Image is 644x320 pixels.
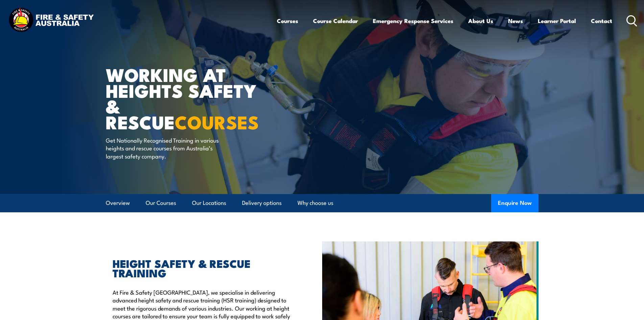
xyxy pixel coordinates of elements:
[508,12,523,30] a: News
[373,12,453,30] a: Emergency Response Services
[146,194,176,212] a: Our Courses
[113,258,291,277] h2: HEIGHT SAFETY & RESCUE TRAINING
[106,194,130,212] a: Overview
[538,12,576,30] a: Learner Portal
[297,194,333,212] a: Why choose us
[591,12,612,30] a: Contact
[277,12,298,30] a: Courses
[468,12,493,30] a: About Us
[106,136,229,160] p: Get Nationally Recognised Training in various heights and rescue courses from Australia’s largest...
[242,194,282,212] a: Delivery options
[192,194,226,212] a: Our Locations
[175,107,259,135] strong: COURSES
[106,66,273,130] h1: WORKING AT HEIGHTS SAFETY & RESCUE
[491,194,539,212] button: Enquire Now
[313,12,358,30] a: Course Calendar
